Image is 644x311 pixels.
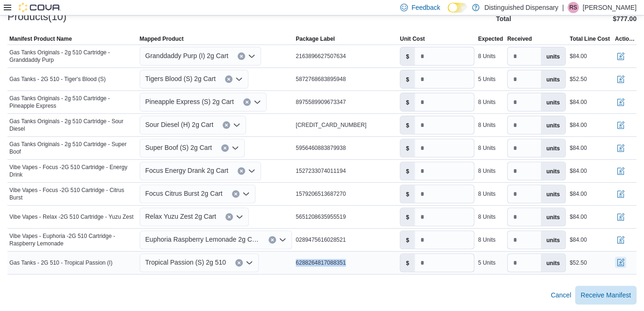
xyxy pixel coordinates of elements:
div: 5 Units [478,259,495,267]
h3: Products(10) [7,11,67,22]
button: Open list of options [242,190,250,198]
div: 8 Units [478,190,495,198]
span: Gas Tanks Originals - 2g 510 Cartridge - Sour Diesel [9,118,136,133]
img: Cova [19,3,61,12]
label: $ [400,208,415,226]
span: Relax Yuzu Zest 2g Cart [145,211,216,222]
button: Clear input [225,213,233,221]
span: Super Boof (S) 2g Cart [145,142,212,153]
span: 5956460883879938 [296,144,346,152]
span: Gas Tanks - 2G 510 - Tropical Passion (I) [9,259,112,267]
p: | [562,2,564,13]
div: $52.50 [569,75,587,83]
label: $ [400,93,415,111]
label: units [541,254,566,272]
span: Vibe Vapes - Focus -2G 510 Cartridge - Energy Drink [9,163,136,178]
span: 5651208635955519 [296,213,346,221]
span: Total Line Cost [569,35,610,43]
span: Receive Manifest [581,290,631,300]
span: Gas Tanks Originals - 2g 510 Cartridge - Granddaddy Purp [9,49,136,64]
button: Clear input [232,190,240,198]
span: 8975589909673347 [296,98,346,106]
label: $ [400,254,415,272]
span: 0289475616028521 [296,236,346,244]
h4: Total [496,15,511,22]
span: 1527233074011194 [296,167,346,175]
label: $ [400,162,415,180]
button: Cancel [547,286,575,304]
label: $ [400,185,415,203]
span: Focus Energy Drank 2g Cart [145,165,228,176]
div: 8 Units [478,52,495,60]
span: Vibe Vapes - Focus -2G 510 Cartridge - Citrus Burst [9,186,136,201]
span: Focus Citrus Burst 2g Cart [145,188,223,199]
div: 8 Units [478,98,495,106]
div: 8 Units [478,144,495,152]
span: 6288264817088351 [296,259,346,267]
label: units [541,116,566,134]
span: Vibe Vapes - Euphoria -2G 510 Cartridge - Raspberry Lemonade [9,232,136,247]
div: $84.00 [569,121,587,129]
button: Clear input [225,75,232,83]
span: Euphoria Raspberry Lemonade 2g Cart [145,234,259,245]
span: Tigers Blood (S) 2g Cart [145,73,216,84]
input: Dark Mode [448,3,467,13]
span: Gas Tanks - 2G 510 - Tiger's Blood (S) [9,75,106,83]
span: Unit Cost [400,35,425,43]
button: Open list of options [233,121,240,129]
div: $84.00 [569,190,587,198]
label: units [541,47,566,65]
label: units [541,162,566,180]
button: Open list of options [236,213,243,221]
span: Expected [478,35,503,43]
label: $ [400,139,415,157]
span: Vibe Vapes - Relax -2G 510 Cartridge - Yuzu Zest [9,213,134,221]
label: $ [400,47,415,65]
div: $84.00 [569,52,587,60]
button: Receive Manifest [575,286,637,304]
button: Open list of options [232,144,239,152]
span: Sour Diesel (H) 2g Cart [145,119,214,130]
span: Pineapple Express (S) 2g Cart [145,96,234,107]
div: 5 Units [478,75,495,83]
span: Cancel [551,290,571,300]
label: $ [400,231,415,249]
span: Mapped Product [140,35,184,43]
h4: $777.00 [613,15,637,22]
button: Open list of options [248,167,255,175]
button: Open list of options [254,98,261,106]
div: $84.00 [569,167,587,175]
button: Clear input [238,167,245,175]
label: units [541,70,566,88]
span: RS [569,2,577,13]
div: $84.00 [569,213,587,221]
label: $ [400,116,415,134]
label: units [541,93,566,111]
span: [CREDIT_CARD_NUMBER] [296,121,367,129]
label: units [541,208,566,226]
button: Clear input [235,259,243,267]
button: Open list of options [279,236,286,244]
div: Rochelle Smith [568,2,579,13]
span: Received [507,35,532,43]
span: Feedback [412,3,440,12]
div: $84.00 [569,144,587,152]
p: Distinguished Dispensary [484,2,558,13]
span: Manifest Product Name [9,35,72,43]
button: Clear input [221,144,229,152]
label: units [541,139,566,157]
span: Granddaddy Purp (I) 2g Cart [145,50,228,61]
button: Clear input [243,98,251,106]
label: units [541,231,566,249]
div: 8 Units [478,236,495,244]
span: 1579206513687270 [296,190,346,198]
div: $52.50 [569,259,587,267]
button: Clear input [238,52,245,60]
span: Tropical Passion (S) 2g 510 [145,257,226,268]
label: units [541,185,566,203]
div: 8 Units [478,167,495,175]
span: Package Label [296,35,335,43]
span: 2163896627507634 [296,52,346,60]
p: [PERSON_NAME] [583,2,637,13]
